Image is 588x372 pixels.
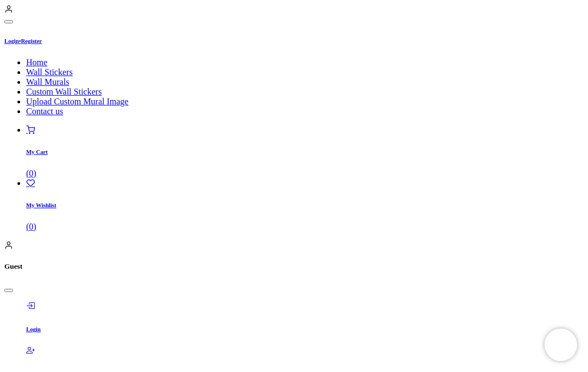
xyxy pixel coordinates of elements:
[4,20,13,23] button: Close
[4,262,584,271] h5: Guest
[26,202,584,208] h6: My Wishlist
[29,222,33,231] span: 0
[26,107,63,116] span: Contact us
[26,87,102,96] span: Custom Wall Stickers
[26,148,584,155] h6: My Cart
[4,289,13,292] button: Close
[29,169,33,178] span: 0
[26,222,36,231] span: ( )
[26,67,72,77] span: Wall Stickers
[26,97,128,106] span: Upload Custom Mural Image
[4,38,42,44] a: LoginRegister
[26,169,36,178] span: ( )
[26,77,69,86] span: Wall Murals
[19,38,21,44] span: •
[26,58,47,67] span: Home
[26,326,584,332] h6: Login
[544,328,577,361] iframe: Brevo live chat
